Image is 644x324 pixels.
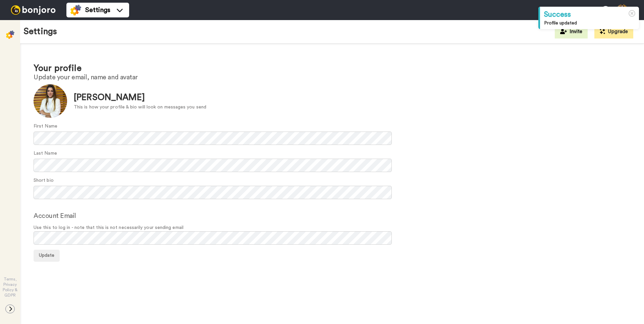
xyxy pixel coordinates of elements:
[34,250,60,262] button: Update
[34,74,631,81] h2: Update your email, name and avatar
[23,27,57,36] h1: Settings
[39,253,54,258] span: Update
[34,123,57,130] label: First Name
[6,30,14,39] img: settings-colored.svg
[544,20,635,26] div: Profile updated
[544,9,635,20] div: Success
[34,150,57,157] label: Last Name
[34,177,54,184] label: Short bio
[8,5,58,15] img: bj-logo-header-white.svg
[85,5,110,15] span: Settings
[74,91,206,104] div: [PERSON_NAME]
[34,224,631,231] span: Use this to log in - note that this is not necessarily your sending email
[555,25,588,38] button: Invite
[74,104,206,111] div: This is how your profile & bio will look on messages you send
[594,25,633,38] button: Upgrade
[70,5,81,15] img: settings-colored.svg
[34,211,76,221] label: Account Email
[34,64,631,73] h1: Your profile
